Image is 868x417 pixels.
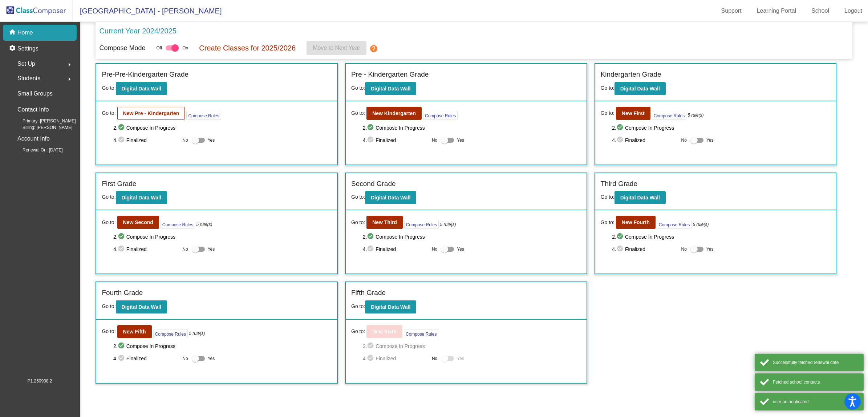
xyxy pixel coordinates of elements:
[11,124,72,131] span: Billing: [PERSON_NAME]
[432,355,437,362] span: No
[117,216,159,229] button: New Second
[99,43,145,53] p: Compose Mode
[118,245,126,254] mat-icon: check_circle
[363,232,581,241] span: 2. Compose In Progress
[616,245,625,254] mat-icon: check_circle
[313,45,360,51] span: Move to Next Year
[351,109,365,117] span: Go to:
[9,44,17,53] mat-icon: settings
[17,89,53,99] p: Small Groups
[117,107,185,120] button: New Pre - Kindergarten
[118,354,126,363] mat-icon: check_circle
[681,246,687,252] span: No
[99,25,176,36] p: Current Year 2024/2025
[113,136,179,145] span: 4. Finalized
[601,69,661,80] label: Kindergarten Grade
[363,136,428,145] span: 4. Finalized
[622,110,645,116] b: New First
[657,220,691,229] button: Compose Rules
[196,221,212,228] i: 5 rule(s)
[688,112,704,118] i: 5 rule(s)
[351,194,365,200] span: Go to:
[367,232,376,241] mat-icon: check_circle
[102,194,115,200] span: Go to:
[432,137,437,143] span: No
[117,325,152,338] button: New Fifth
[773,398,858,405] div: user authenticated
[208,245,215,254] span: Yes
[118,136,126,145] mat-icon: check_circle
[404,329,438,338] button: Compose Rules
[612,124,830,132] span: 2. Compose In Progress
[113,124,332,132] span: 2. Compose In Progress
[706,136,714,145] span: Yes
[371,195,410,201] b: Digital Data Wall
[616,216,656,229] button: New Fourth
[371,86,410,92] b: Digital Data Wall
[372,329,397,335] b: New Sixth
[367,136,376,145] mat-icon: check_circle
[806,5,835,17] a: School
[118,232,126,241] mat-icon: check_circle
[113,354,179,363] span: 4. Finalized
[17,73,40,84] span: Students
[11,118,76,124] span: Primary: [PERSON_NAME]
[839,5,868,17] a: Logout
[372,110,416,116] b: New Kindergarten
[620,195,660,201] b: Digital Data Wall
[161,220,195,229] button: Compose Rules
[189,330,205,337] i: 5 rule(s)
[182,355,188,362] span: No
[706,245,714,254] span: Yes
[432,246,437,252] span: No
[118,124,126,132] mat-icon: check_circle
[367,342,376,351] mat-icon: check_circle
[351,219,365,226] span: Go to:
[616,107,650,120] button: New First
[365,300,416,313] button: Digital Data Wall
[616,136,625,145] mat-icon: check_circle
[773,379,858,385] div: Fetched school contacts
[116,82,167,95] button: Digital Data Wall
[116,191,167,204] button: Digital Data Wall
[17,44,38,53] p: Settings
[186,111,221,120] button: Compose Rules
[457,354,464,363] span: Yes
[601,194,615,200] span: Go to:
[367,354,376,363] mat-icon: check_circle
[122,86,161,92] b: Digital Data Wall
[365,191,416,204] button: Digital Data Wall
[153,329,188,338] button: Compose Rules
[113,232,332,241] span: 2. Compose In Progress
[9,28,17,37] mat-icon: home
[123,219,153,225] b: New Second
[17,134,50,144] p: Account Info
[652,111,686,120] button: Compose Rules
[363,354,428,363] span: 4. Finalized
[773,359,858,366] div: Successfully fetched renewal date
[367,124,376,132] mat-icon: check_circle
[440,221,456,228] i: 5 rule(s)
[363,124,581,132] span: 2. Compose In Progress
[615,191,666,204] button: Digital Data Wall
[123,329,146,335] b: New Fifth
[369,44,378,53] mat-icon: help
[404,220,439,229] button: Compose Rules
[620,86,660,92] b: Digital Data Wall
[601,179,637,189] label: Third Grade
[615,82,666,95] button: Digital Data Wall
[65,60,74,69] mat-icon: arrow_right
[11,147,62,153] span: Renewal On: [DATE]
[102,288,143,298] label: Fourth Grade
[102,69,188,80] label: Pre-Pre-Kindergarten Grade
[156,45,162,51] span: Off
[102,109,115,117] span: Go to:
[182,137,188,143] span: No
[123,110,179,116] b: New Pre - Kindergarten
[102,328,115,335] span: Go to:
[601,219,615,226] span: Go to:
[612,232,830,241] span: 2. Compose In Progress
[457,245,464,254] span: Yes
[372,219,397,225] b: New Third
[423,111,458,120] button: Compose Rules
